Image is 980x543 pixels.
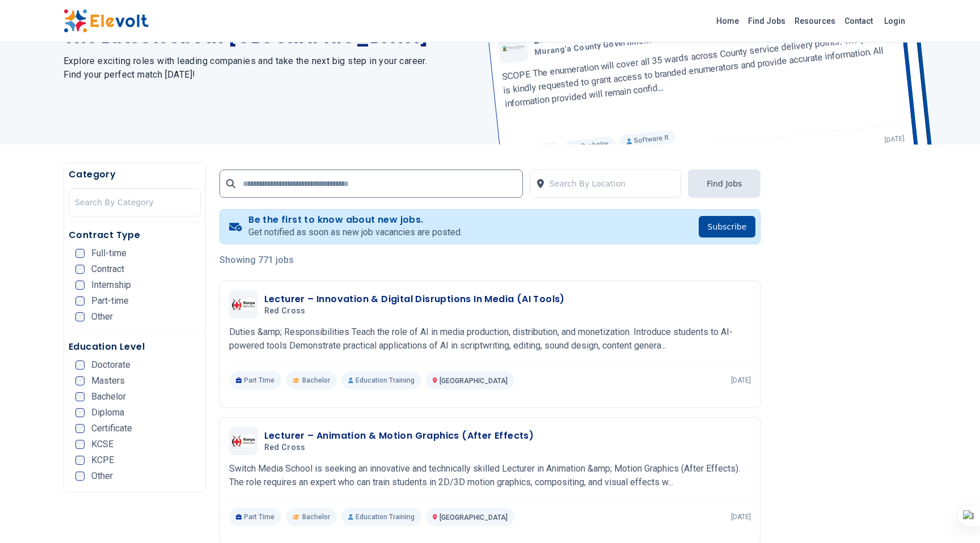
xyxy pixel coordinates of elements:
span: Diploma [91,408,124,417]
span: Red cross [264,443,306,453]
a: Find Jobs [744,12,790,30]
button: Find Jobs [688,169,761,198]
input: KCPE [75,456,85,465]
input: Part-time [75,296,85,306]
input: Internship [75,281,85,290]
span: Masters [91,376,125,385]
span: Other [91,472,113,481]
p: [DATE] [731,512,751,521]
h2: Explore exciting roles with leading companies and take the next big step in your career. Find you... [64,54,476,82]
p: Showing 771 jobs [219,253,761,267]
input: Other [75,312,85,321]
span: Full-time [91,249,126,258]
span: Red cross [264,306,306,316]
span: Internship [91,281,131,290]
h5: Category [69,168,201,181]
span: Bachelor [302,376,330,385]
input: Bachelor [75,392,85,401]
h5: Education Level [69,340,201,354]
input: Diploma [75,408,85,417]
button: Subscribe [699,216,756,237]
h1: The Latest Jobs in [GEOGRAPHIC_DATA] [64,27,476,48]
a: Resources [790,12,840,30]
img: Red cross [232,298,255,311]
span: Certificate [91,424,132,433]
p: Duties &amp; Responsibilities Teach the role of AI in media production, distribution, and monetiz... [229,325,751,353]
span: Other [91,312,113,321]
h4: Be the first to know about new jobs. [248,214,462,226]
a: Contact [840,12,877,30]
a: Home [712,12,744,30]
span: Contract [91,265,124,274]
input: Doctorate [75,360,85,370]
input: Masters [75,376,85,385]
a: Red crossLecturer – Innovation & Digital Disruptions In Media (AI Tools)Red crossDuties &amp; Res... [229,290,751,389]
span: [GEOGRAPHIC_DATA] [440,377,508,385]
a: Red crossLecturer – Animation & Motion Graphics (After Effects)Red crossSwitch Media School is se... [229,427,751,526]
span: Bachelor [91,392,126,401]
span: Part-time [91,296,129,306]
span: [GEOGRAPHIC_DATA] [440,514,508,521]
p: Part Time [229,508,282,526]
input: Certificate [75,424,85,433]
h3: Lecturer – Innovation & Digital Disruptions In Media (AI Tools) [264,292,565,306]
p: [DATE] [731,376,751,385]
h3: Lecturer – Animation & Motion Graphics (After Effects) [264,429,534,443]
img: Elevolt [64,9,149,33]
span: KCSE [91,440,113,449]
p: Education Training [341,371,421,389]
span: Bachelor [302,512,330,521]
h5: Contract Type [69,228,201,242]
input: Contract [75,265,85,274]
input: KCSE [75,440,85,449]
p: Education Training [341,508,421,526]
p: Part Time [229,371,282,389]
p: Get notified as soon as new job vacancies are posted. [248,226,462,239]
span: Doctorate [91,360,130,370]
p: Switch Media School is seeking an innovative and technically skilled Lecturer in Animation &amp; ... [229,462,751,489]
img: Red cross [232,435,255,447]
input: Other [75,472,85,481]
span: KCPE [91,456,114,465]
iframe: Chat Widget [923,489,980,543]
a: Login [877,10,912,32]
input: Full-time [75,249,85,258]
